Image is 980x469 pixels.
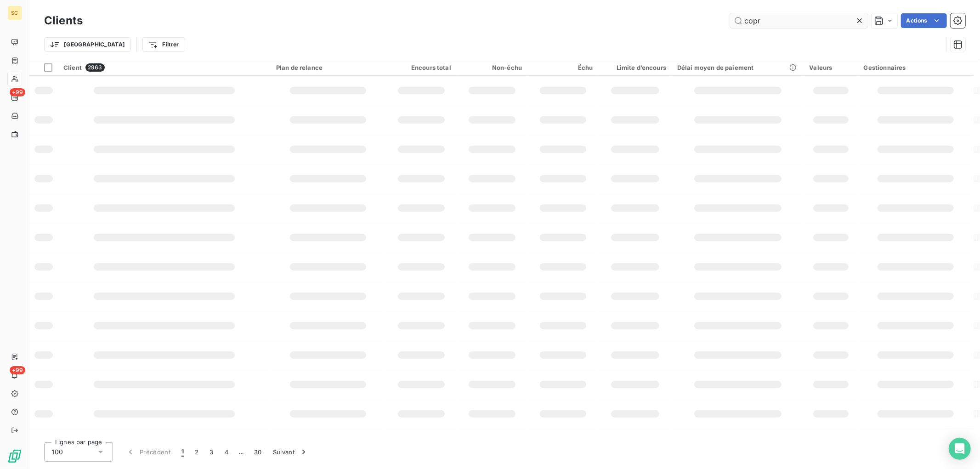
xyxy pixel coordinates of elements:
[276,64,380,71] div: Plan de relance
[249,442,267,462] button: 30
[267,442,314,462] button: Suivant
[44,37,131,52] button: [GEOGRAPHIC_DATA]
[234,445,249,459] span: …
[7,6,22,20] div: SC
[181,447,184,457] span: 1
[391,64,451,71] div: Encours total
[730,13,868,28] input: Rechercher
[533,64,593,71] div: Échu
[219,442,234,462] button: 4
[44,12,83,29] h3: Clients
[204,442,219,462] button: 3
[901,13,947,28] button: Actions
[120,442,176,462] button: Précédent
[810,64,853,71] div: Valeurs
[85,63,105,72] span: 2963
[189,442,204,462] button: 2
[10,366,25,374] span: +99
[949,438,971,460] div: Open Intercom Messenger
[142,37,185,52] button: Filtrer
[10,88,25,96] span: +99
[52,447,63,457] span: 100
[677,64,798,71] div: Délai moyen de paiement
[462,64,522,71] div: Non-échu
[864,64,968,71] div: Gestionnaires
[604,64,667,71] div: Limite d’encours
[176,442,189,462] button: 1
[63,64,82,71] span: Client
[7,449,22,463] img: Logo LeanPay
